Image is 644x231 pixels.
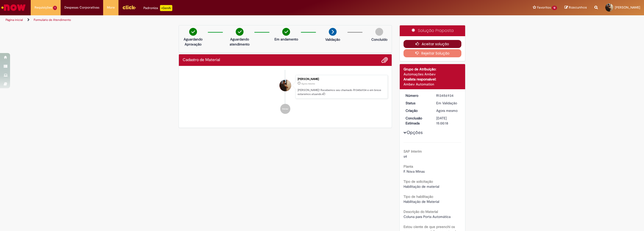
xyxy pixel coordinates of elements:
[537,5,551,10] span: Favoritos
[143,5,172,11] div: Padroniza
[404,179,433,184] b: Tipo de solicitação
[274,37,298,42] p: Em andamento
[375,28,383,36] img: img-circle-grey.png
[402,116,433,126] dt: Conclusão Estimada
[4,15,426,25] ul: Trilhas de página
[436,101,460,106] div: Em Validação
[436,108,460,113] div: 28/08/2025 11:00:11
[402,108,433,113] dt: Criação
[404,154,407,159] span: s4
[404,164,413,169] b: Planta
[404,184,439,189] span: Habilitação de material
[183,58,220,62] h2: Cadastro de Material Histórico de tíquete
[565,5,587,10] a: Rascunhos
[183,75,388,99] li: Leonardo Costa Martins
[181,37,205,47] p: Aguardando Aprovação
[404,82,462,87] div: Ambev Automation
[325,37,340,42] p: Validação
[53,6,57,10] span: 1
[34,5,52,10] span: Requisições
[400,25,465,36] div: Solução Proposta
[1,3,26,13] img: ServiceNow
[282,28,290,36] img: check-circle-green.png
[183,70,388,119] ul: Histórico de tíquete
[279,80,291,91] div: Leonardo Costa Martins
[298,88,385,96] p: [PERSON_NAME]! Recebemos seu chamado R13456934 e em breve estaremos atuando.
[107,5,115,10] span: More
[34,18,71,22] a: Formulário de Atendimento
[404,209,438,214] b: Descrição do Material
[404,194,433,199] b: Tipo de habilitação
[404,67,462,72] div: Grupo de Atribuição:
[371,37,387,42] p: Concluído
[404,40,462,48] button: Aceitar solução
[381,57,388,63] button: Adicionar anexos
[160,5,172,11] p: +GenAi
[227,37,252,47] p: Aguardando atendimento
[404,77,462,82] div: Analista responsável:
[189,28,197,36] img: check-circle-green.png
[329,28,337,36] img: arrow-next.png
[615,5,640,10] span: [PERSON_NAME]
[402,101,433,106] dt: Status
[301,82,315,85] span: Agora mesmo
[402,93,433,98] dt: Número
[569,5,587,10] span: Rascunhos
[236,28,244,36] img: check-circle-green.png
[552,6,557,10] span: 12
[404,214,451,219] span: Coluna para Porta Automática
[6,18,23,22] a: Página inicial
[404,169,425,174] span: F. Nova Minas
[404,149,422,154] b: SAP Interim
[436,93,460,98] div: R13456934
[404,72,462,77] div: Automações Ambev
[436,108,458,113] time: 28/08/2025 11:00:11
[64,5,99,10] span: Despesas Corporativas
[436,108,458,113] span: Agora mesmo
[404,49,462,57] button: Rejeitar Solução
[404,199,439,204] span: Habilitação de Material
[436,116,460,126] div: [DATE] 15:00:18
[298,78,385,81] div: [PERSON_NAME]
[301,82,315,85] time: 28/08/2025 11:00:11
[122,4,136,11] img: click_logo_yellow_360x200.png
